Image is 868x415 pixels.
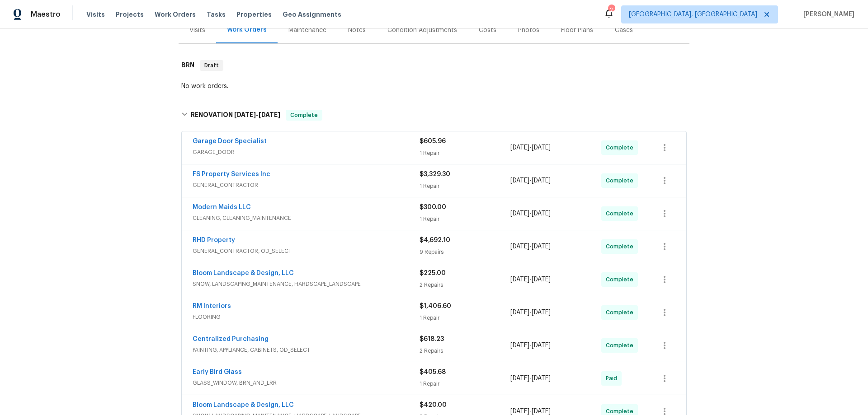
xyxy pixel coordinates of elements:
[420,204,446,210] span: $300.00
[510,309,529,316] span: [DATE]
[193,214,420,223] span: CLEANING, CLEANING_MAINTENANCE
[420,303,451,309] span: $1,406.60
[420,270,446,276] span: $225.00
[479,26,496,35] div: Costs
[420,313,510,322] div: 1 Repair
[234,112,280,118] span: -
[193,336,269,342] a: Centralized Purchasing
[193,345,420,354] span: PAINTING, APPLIANCE, CABINETS, OD_SELECT
[510,176,551,185] span: -
[532,309,551,316] span: [DATE]
[193,237,235,243] a: RHD Property
[193,171,270,177] a: FS Property Services Inc
[518,26,539,35] div: Photos
[510,375,529,382] span: [DATE]
[116,10,144,19] span: Projects
[510,276,529,283] span: [DATE]
[420,138,446,145] span: $605.96
[193,204,251,210] a: Modern Maids LLC
[510,308,551,317] span: -
[201,61,222,70] span: Draft
[287,111,321,120] span: Complete
[193,402,294,408] a: Bloom Landscape & Design, LLC
[234,112,256,118] span: [DATE]
[615,26,633,35] div: Cases
[288,26,326,35] div: Maintenance
[283,10,341,19] span: Geo Assignments
[510,143,551,152] span: -
[31,10,61,19] span: Maestro
[420,346,510,355] div: 2 Repairs
[193,280,420,289] span: SNOW, LANDSCAPING_MAINTENANCE, HARDSCAPE_LANDSCAPE
[420,336,444,342] span: $618.23
[800,10,854,19] span: [PERSON_NAME]
[532,210,551,217] span: [DATE]
[420,369,446,375] span: $405.68
[510,209,551,218] span: -
[179,51,689,80] div: BRN Draft
[420,182,510,191] div: 1 Repair
[420,237,450,243] span: $4,692.10
[387,26,457,35] div: Condition Adjustments
[193,369,242,375] a: Early Bird Glass
[510,342,529,349] span: [DATE]
[193,181,420,190] span: GENERAL_CONTRACTOR
[532,145,551,151] span: [DATE]
[532,408,551,415] span: [DATE]
[510,145,529,151] span: [DATE]
[606,275,637,284] span: Complete
[608,5,614,14] div: 2
[189,26,205,35] div: Visits
[420,247,510,256] div: 9 Repairs
[193,312,420,322] span: FLOORING
[181,60,194,71] h6: BRN
[532,342,551,349] span: [DATE]
[606,374,621,383] span: Paid
[420,171,450,177] span: $3,329.30
[191,110,280,121] h6: RENOVATION
[236,10,272,19] span: Properties
[193,303,231,309] a: RM Interiors
[179,101,689,130] div: RENOVATION [DATE]-[DATE]Complete
[510,341,551,350] span: -
[606,308,637,317] span: Complete
[420,402,447,408] span: $420.00
[181,82,687,91] div: No work orders.
[510,275,551,284] span: -
[86,10,105,19] span: Visits
[193,378,420,387] span: GLASS_WINDOW, BRN_AND_LRR
[510,210,529,217] span: [DATE]
[606,341,637,350] span: Complete
[510,242,551,251] span: -
[510,374,551,383] span: -
[606,143,637,152] span: Complete
[227,25,267,34] div: Work Orders
[420,214,510,224] div: 1 Repair
[420,379,510,388] div: 1 Repair
[193,247,420,256] span: GENERAL_CONTRACTOR, OD_SELECT
[510,243,529,250] span: [DATE]
[532,177,551,184] span: [DATE]
[532,375,551,382] span: [DATE]
[510,177,529,184] span: [DATE]
[606,242,637,251] span: Complete
[348,26,366,35] div: Notes
[606,176,637,185] span: Complete
[155,10,196,19] span: Work Orders
[420,149,510,158] div: 1 Repair
[561,26,593,35] div: Floor Plans
[193,148,420,157] span: GARAGE_DOOR
[193,270,294,276] a: Bloom Landscape & Design, LLC
[532,243,551,250] span: [DATE]
[510,408,529,415] span: [DATE]
[193,138,267,145] a: Garage Door Specialist
[606,209,637,218] span: Complete
[532,276,551,283] span: [DATE]
[259,112,280,118] span: [DATE]
[207,11,226,18] span: Tasks
[629,10,757,19] span: [GEOGRAPHIC_DATA], [GEOGRAPHIC_DATA]
[420,280,510,289] div: 2 Repairs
